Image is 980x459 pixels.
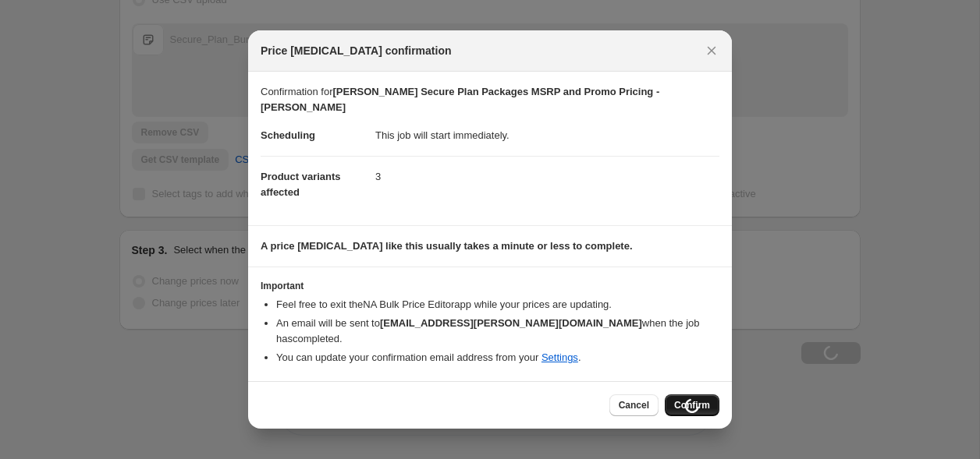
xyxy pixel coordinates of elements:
span: Scheduling [261,129,315,141]
span: Price [MEDICAL_DATA] confirmation [261,43,452,58]
button: Close [701,40,723,62]
li: You can update your confirmation email address from your . [276,350,719,365]
span: Cancel [619,399,649,411]
span: Product variants affected [261,171,341,198]
a: Settings [541,351,578,363]
dd: This job will start immediately. [375,115,719,156]
li: Feel free to exit the NA Bulk Price Editor app while your prices are updating. [276,297,719,312]
p: Confirmation for [261,84,719,115]
dd: 3 [375,156,719,197]
button: Cancel [609,394,659,416]
li: An email will be sent to when the job has completed . [276,316,719,347]
b: [PERSON_NAME] Secure Plan Packages MSRP and Promo Pricing - [PERSON_NAME] [261,86,659,113]
b: A price [MEDICAL_DATA] like this usually takes a minute or less to complete. [261,240,633,252]
b: [EMAIL_ADDRESS][PERSON_NAME][DOMAIN_NAME] [380,317,642,329]
h3: Important [261,280,719,292]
